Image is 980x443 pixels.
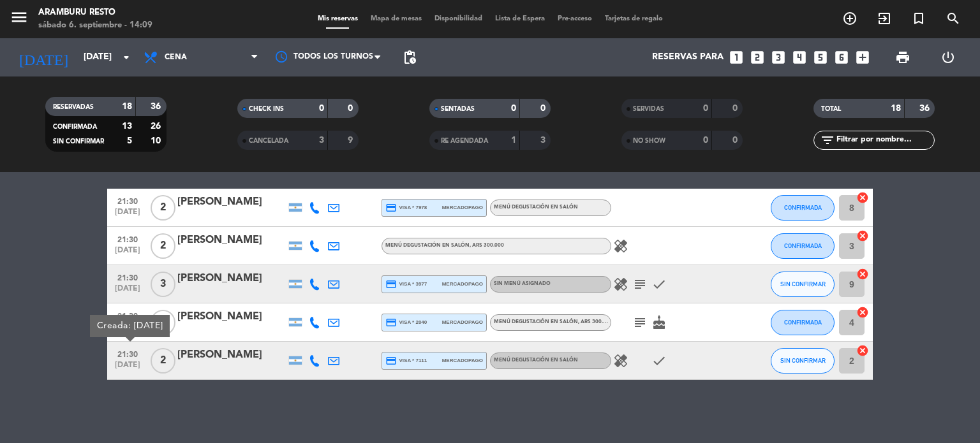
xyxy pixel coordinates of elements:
[494,358,578,363] span: Menú degustación en salón
[385,202,397,214] i: credit_card
[511,104,516,113] strong: 0
[812,49,829,66] i: looks_5
[651,353,667,368] i: check
[856,229,869,242] i: cancel
[151,122,163,131] strong: 26
[835,133,934,147] input: Filtrar por nombre...
[891,104,901,113] strong: 18
[177,232,286,249] div: [PERSON_NAME]
[578,319,612,324] span: , ARS 300.000
[540,136,548,145] strong: 3
[703,104,708,113] strong: 0
[10,8,29,27] i: menu
[122,122,132,131] strong: 13
[177,194,286,210] div: [PERSON_NAME]
[112,246,144,261] span: [DATE]
[385,279,427,290] span: visa * 3977
[820,133,835,148] i: filter_list
[494,319,612,324] span: Menú degustación en salón
[821,106,841,112] span: TOTAL
[385,355,427,367] span: visa * 7111
[494,281,551,286] span: Sin menú asignado
[633,106,664,112] span: SERVIDAS
[613,238,628,254] i: healing
[53,104,94,110] span: RESERVADAS
[385,317,427,328] span: visa * 2040
[385,202,427,214] span: visa * 7978
[833,49,850,66] i: looks_6
[613,353,628,368] i: healing
[919,104,932,113] strong: 36
[732,136,740,145] strong: 0
[489,15,551,22] span: Lista de Espera
[441,106,475,112] span: SENTADAS
[613,277,628,292] i: healing
[90,315,170,337] div: Creada: [DATE]
[311,15,364,22] span: Mis reservas
[877,11,892,26] i: exit_to_app
[364,15,428,22] span: Mapa de mesas
[632,277,648,292] i: subject
[470,243,504,248] span: , ARS 300.000
[442,356,483,365] span: mercadopago
[780,357,826,364] span: SIN CONFIRMAR
[540,104,548,113] strong: 0
[784,319,822,326] span: CONFIRMADA
[319,104,324,113] strong: 0
[38,19,152,32] div: sábado 6. septiembre - 14:09
[770,49,787,66] i: looks_3
[151,136,163,145] strong: 10
[112,208,144,222] span: [DATE]
[856,306,869,319] i: cancel
[946,11,961,26] i: search
[856,344,869,357] i: cancel
[151,195,175,221] span: 2
[151,310,175,335] span: 2
[511,136,516,145] strong: 1
[442,318,483,326] span: mercadopago
[112,361,144,375] span: [DATE]
[441,138,488,144] span: RE AGENDADA
[348,104,355,113] strong: 0
[842,11,857,26] i: add_circle_outline
[151,233,175,259] span: 2
[385,317,397,328] i: credit_card
[348,136,355,145] strong: 9
[895,50,910,65] span: print
[728,49,745,66] i: looks_one
[911,11,926,26] i: turned_in_not
[442,203,483,212] span: mercadopago
[442,280,483,288] span: mercadopago
[165,53,187,62] span: Cena
[177,347,286,363] div: [PERSON_NAME]
[385,279,397,290] i: credit_card
[112,284,144,299] span: [DATE]
[112,270,144,284] span: 21:30
[784,204,822,211] span: CONFIRMADA
[385,243,504,248] span: Menú degustación en salón
[854,49,871,66] i: add_box
[598,15,669,22] span: Tarjetas de regalo
[112,308,144,323] span: 21:30
[703,136,708,145] strong: 0
[249,138,288,144] span: CANCELADA
[633,138,665,144] span: NO SHOW
[119,50,134,65] i: arrow_drop_down
[151,348,175,374] span: 2
[112,193,144,208] span: 21:30
[428,15,489,22] span: Disponibilidad
[127,136,132,145] strong: 5
[856,191,869,204] i: cancel
[651,277,667,292] i: check
[53,124,97,130] span: CONFIRMADA
[780,280,826,287] span: SIN CONFIRMAR
[249,106,284,112] span: CHECK INS
[385,355,397,367] i: credit_card
[749,49,766,66] i: looks_two
[112,231,144,246] span: 21:30
[53,138,104,145] span: SIN CONFIRMAR
[402,50,417,65] span: pending_actions
[122,102,132,111] strong: 18
[940,50,956,65] i: power_settings_new
[856,268,869,280] i: cancel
